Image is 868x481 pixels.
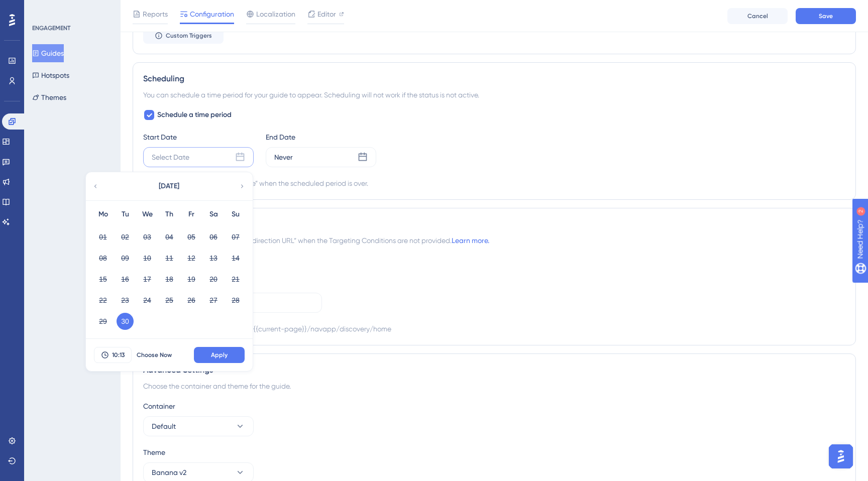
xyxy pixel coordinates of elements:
span: Reports [143,8,168,20]
button: 14 [227,250,244,267]
span: Banana v2 [152,466,186,478]
button: Guides [32,44,64,62]
button: 20 [205,271,222,288]
iframe: UserGuiding AI Assistant Launcher [826,441,856,471]
button: Save [796,8,856,24]
div: Th [158,208,180,220]
button: 02 [117,228,134,246]
button: 23 [117,292,134,309]
button: 03 [139,228,156,246]
div: You can schedule a time period for your guide to appear. Scheduling will not work if the status i... [143,89,845,101]
span: Localization [256,8,295,20]
button: Themes [32,88,66,106]
div: Never [274,151,293,163]
div: We [136,208,158,220]
button: 28 [227,292,244,309]
button: 08 [94,250,112,267]
div: Start Date [143,131,254,143]
span: Need Help? [24,3,63,15]
div: Automatically set as “Inactive” when the scheduled period is over. [161,177,368,189]
button: Default [143,416,254,436]
span: Default [152,420,176,432]
button: Custom Triggers [143,28,224,44]
button: [DATE] [119,176,219,196]
span: Custom Triggers [166,32,212,40]
button: 22 [94,292,112,309]
span: Choose Now [137,351,172,359]
button: 12 [183,250,200,267]
button: 07 [227,228,244,246]
button: Hotspots [32,66,69,84]
button: 17 [139,271,156,288]
div: Fr [180,208,202,220]
button: 30 [117,313,134,330]
button: 18 [161,271,178,288]
span: Schedule a time period [157,109,232,121]
button: 10:13 [94,347,132,363]
span: [DATE] [159,180,179,192]
button: 05 [183,228,200,246]
span: Save [819,12,833,20]
div: 2 [70,5,73,13]
button: 01 [94,228,112,246]
button: 26 [183,292,200,309]
div: Container [143,400,845,412]
button: 21 [227,271,244,288]
button: 29 [94,313,112,330]
div: Scheduling [143,73,845,85]
div: ENGAGEMENT [32,24,70,32]
div: https://{{current-page}}/navapp/discovery/home [228,323,391,335]
span: The browser will redirect to the “Redirection URL” when the Targeting Conditions are not provided. [143,234,489,247]
div: Su [225,208,247,220]
button: 06 [205,228,222,246]
button: Choose Now [132,347,177,363]
div: Tu [114,208,136,220]
button: 04 [161,228,178,246]
a: Learn more. [452,236,489,245]
button: 16 [117,271,134,288]
button: 13 [205,250,222,267]
span: Apply [211,351,228,359]
button: Apply [194,347,245,363]
span: Configuration [190,8,234,20]
button: 10 [139,250,156,267]
div: Theme [143,446,845,458]
button: Cancel [727,8,788,24]
div: Advanced Settings [143,364,845,376]
div: Mo [92,208,114,220]
button: 19 [183,271,200,288]
button: 09 [117,250,134,267]
button: 27 [205,292,222,309]
div: Choose the container and theme for the guide. [143,380,845,392]
div: Select Date [152,151,189,163]
div: Redirection [143,218,845,230]
button: 24 [139,292,156,309]
button: 11 [161,250,178,267]
span: Editor [317,8,336,20]
div: Sa [202,208,225,220]
span: Cancel [747,12,768,20]
div: End Date [266,131,376,143]
button: 25 [161,292,178,309]
button: 15 [94,271,112,288]
span: 10:13 [112,351,125,359]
